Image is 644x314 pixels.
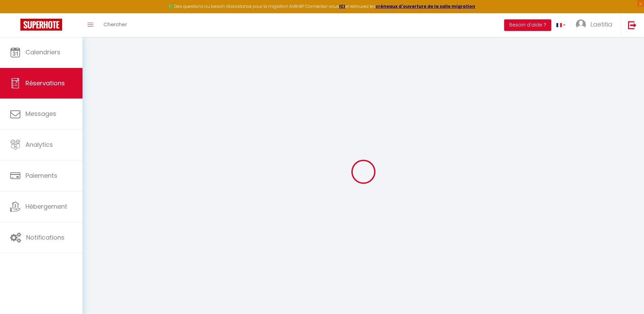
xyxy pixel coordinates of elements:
[25,171,57,180] span: Paiements
[25,79,65,87] span: Réservations
[25,202,67,211] span: Hébergement
[375,3,475,9] a: créneaux d'ouverture de la salle migration
[25,48,60,56] span: Calendriers
[5,3,26,23] button: Ouvrir le widget de chat LiveChat
[25,109,56,118] span: Messages
[98,13,132,37] a: Chercher
[339,3,345,9] a: ICI
[571,13,621,37] a: ... Laetitia
[628,21,637,29] img: logout
[104,21,127,28] span: Chercher
[26,233,65,242] span: Notifications
[20,19,62,31] img: Super Booking
[504,19,551,31] button: Besoin d'aide ?
[576,19,586,30] img: ...
[590,20,612,29] span: Laetitia
[25,140,53,149] span: Analytics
